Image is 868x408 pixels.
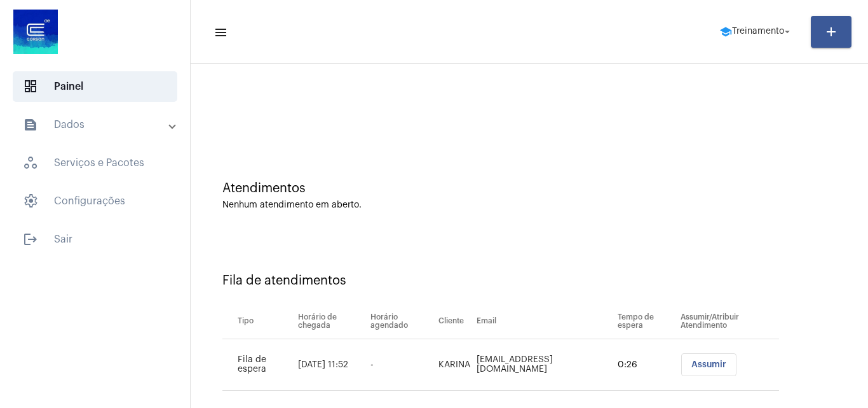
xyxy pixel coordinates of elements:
[435,339,473,391] td: KARINA
[824,24,839,39] mat-icon: add
[214,25,226,40] mat-icon: sidenav icon
[13,71,177,102] span: Painel
[8,109,190,140] mat-expansion-panel-header: sidenav iconDados
[295,339,367,391] td: [DATE] 11:52
[13,148,177,178] span: Serviços e Pacotes
[732,27,784,36] span: Treinamento
[435,304,473,339] th: Cliente
[367,339,435,391] td: -
[614,304,678,339] th: Tempo de espera
[23,117,38,132] mat-icon: sidenav icon
[222,181,836,195] div: Atendimentos
[473,339,614,391] td: [EMAIL_ADDRESS][DOMAIN_NAME]
[10,6,61,57] img: d4669ae0-8c07-2337-4f67-34b0df7f5ae4.jpeg
[782,26,793,38] mat-icon: arrow_drop_down
[222,274,836,288] div: Fila de atendimentos
[295,304,367,339] th: Horário de chegada
[23,117,170,132] mat-panel-title: Dados
[13,224,177,255] span: Sair
[681,353,736,376] button: Assumir
[222,200,836,210] div: Nenhum atendimento em aberto.
[23,193,38,209] span: sidenav icon
[614,339,678,391] td: 0:26
[23,232,38,247] mat-icon: sidenav icon
[719,25,732,38] mat-icon: school
[367,304,435,339] th: Horário agendado
[681,353,779,376] mat-chip-list: selection
[691,360,726,369] span: Assumir
[677,304,779,339] th: Assumir/Atribuir Atendimento
[222,339,295,391] td: Fila de espera
[23,155,38,171] span: sidenav icon
[712,19,801,45] button: Treinamento
[222,304,295,339] th: Tipo
[13,186,177,216] span: Configurações
[473,304,614,339] th: Email
[23,79,38,94] span: sidenav icon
